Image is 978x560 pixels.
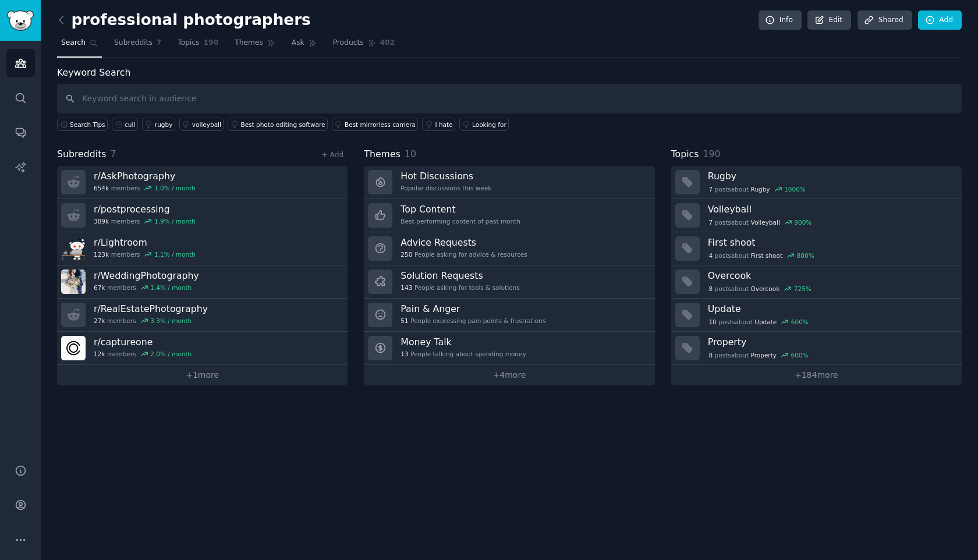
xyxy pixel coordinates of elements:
[401,270,519,282] h3: Solution Requests
[401,283,519,292] div: People asking for tools & solutions
[61,336,86,360] img: captureone
[154,217,196,225] div: 1.9 % / month
[114,38,153,48] span: Subreddits
[364,299,654,332] a: Pain & Anger51People expressing pain points & frustrations
[240,120,325,129] div: Best photo editing software
[401,184,491,192] div: Popular discussions this week
[671,232,962,265] a: First shoot4postsaboutFirst shoot800%
[94,350,192,358] div: members
[918,10,962,30] a: Add
[94,303,208,315] h3: r/ RealEstatePhotography
[192,120,221,129] div: volleyball
[94,217,196,225] div: members
[671,365,962,385] a: +184more
[708,351,713,359] span: 8
[228,118,328,131] a: Best photo editing software
[401,203,520,215] h3: Top Content
[155,120,173,129] div: rugby
[708,218,713,226] span: 7
[405,148,416,160] span: 10
[61,236,86,261] img: Lightroom
[708,236,954,249] h3: First shoot
[94,350,105,358] span: 12k
[708,170,954,182] h3: Rugby
[671,147,699,162] span: Topics
[94,336,192,348] h3: r/ captureone
[154,184,196,192] div: 1.0 % / month
[751,351,777,359] span: Property
[94,283,199,292] div: members
[94,236,196,249] h3: r/ Lightroom
[364,365,654,385] a: +4more
[791,318,809,326] div: 600 %
[231,34,279,58] a: Themes
[708,185,713,193] span: 7
[150,317,192,325] div: 3.3 % / month
[794,285,812,293] div: 725 %
[435,120,452,129] div: I hate
[150,350,192,358] div: 2.0 % / month
[671,199,962,232] a: Volleyball7postsaboutVolleyball900%
[179,118,224,131] a: volleyball
[154,250,196,258] div: 1.1 % / month
[61,38,86,48] span: Search
[708,318,716,326] span: 10
[364,199,654,232] a: Top ContentBest-performing content of past month
[57,232,348,265] a: r/Lightroom123kmembers1.1% / month
[94,317,208,325] div: members
[751,285,780,293] span: Overcook
[422,118,455,131] a: I hate
[110,34,165,58] a: Subreddits7
[173,34,222,58] a: Topics190
[329,34,399,58] a: Products402
[708,217,813,228] div: post s about
[751,218,780,226] span: Volleyball
[235,38,263,48] span: Themes
[671,166,962,199] a: Rugby7postsaboutRugby1000%
[332,118,419,131] a: Best mirrorless camera
[94,203,196,215] h3: r/ postprocessing
[292,38,304,48] span: Ask
[94,317,105,325] span: 27k
[111,148,116,160] span: 7
[401,350,526,358] div: People talking about spending money
[150,283,192,292] div: 1.4 % / month
[57,199,348,232] a: r/postprocessing389kmembers1.9% / month
[797,251,814,260] div: 800 %
[794,218,812,226] div: 900 %
[401,283,412,292] span: 143
[94,184,109,192] span: 654k
[57,34,102,58] a: Search
[345,120,416,129] div: Best mirrorless camera
[364,232,654,265] a: Advice Requests250People asking for advice & resources
[708,285,713,293] span: 8
[288,34,321,58] a: Ask
[142,118,175,131] a: rugby
[708,251,713,260] span: 4
[401,317,408,325] span: 51
[401,250,412,258] span: 250
[401,303,545,315] h3: Pain & Anger
[364,332,654,365] a: Money Talk13People talking about spending money
[671,265,962,299] a: Overcook8postsaboutOvercook725%
[125,120,135,129] div: cull
[94,250,109,258] span: 123k
[751,185,770,193] span: Rugby
[204,38,219,48] span: 190
[57,118,108,131] button: Search Tips
[94,184,196,192] div: members
[401,350,408,358] span: 13
[459,118,509,131] a: Looking for
[708,317,810,327] div: post s about
[380,38,395,48] span: 402
[671,299,962,332] a: Update10postsaboutUpdate600%
[94,283,105,292] span: 67k
[333,38,364,48] span: Products
[751,251,783,260] span: First shoot
[401,336,526,348] h3: Money Talk
[364,147,401,162] span: Themes
[70,120,105,129] span: Search Tips
[708,184,807,194] div: post s about
[708,250,816,261] div: post s about
[94,270,199,282] h3: r/ WeddingPhotography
